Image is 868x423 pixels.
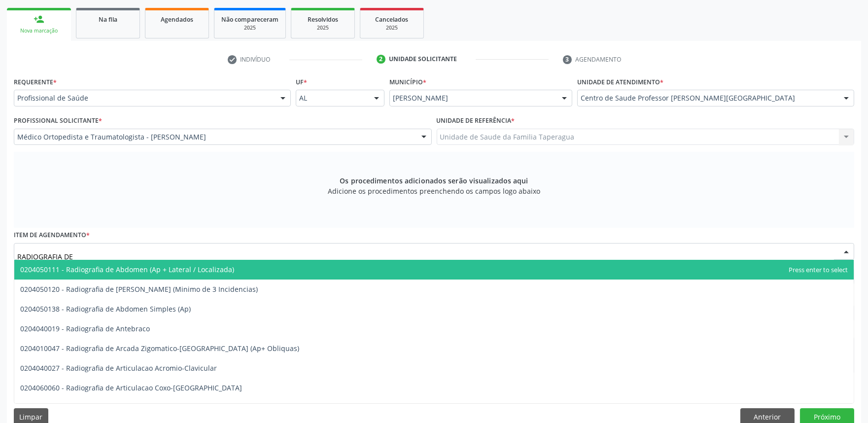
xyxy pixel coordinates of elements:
span: Adicione os procedimentos preenchendo os campos logo abaixo [328,186,540,196]
label: Requerente [14,74,57,90]
span: [PERSON_NAME] [393,93,552,103]
div: 2025 [298,24,347,32]
div: Nova marcação [14,27,64,35]
div: person_add [34,14,44,25]
span: Médico Ortopedista e Traumatologista - [PERSON_NAME] [17,132,412,142]
span: Não compareceram [221,15,278,24]
span: Na fila [99,15,117,24]
label: Unidade de atendimento [577,74,663,90]
span: Profissional de Saúde [17,93,271,103]
div: 2 [377,55,385,64]
span: 0204050138 - Radiografia de Abdomen Simples (Ap) [20,304,191,314]
span: 0204050120 - Radiografia de [PERSON_NAME] (Minimo de 3 Incidencias) [20,284,258,294]
div: Unidade solicitante [389,55,457,64]
span: AL [299,93,365,103]
span: 0204040035 - Radiografia de Articulacao Escapulo-Umeral [20,403,211,412]
label: Unidade de referência [437,113,515,129]
span: 0204010047 - Radiografia de Arcada Zigomatico-[GEOGRAPHIC_DATA] (Ap+ Obliquas) [20,344,299,353]
label: Município [389,74,426,90]
span: 0204040019 - Radiografia de Antebraco [20,324,150,333]
span: 0204040027 - Radiografia de Articulacao Acromio-Clavicular [20,363,217,373]
span: Resolvidos [308,15,338,24]
span: Centro de Saude Professor [PERSON_NAME][GEOGRAPHIC_DATA] [581,93,834,103]
span: Cancelados [376,15,409,24]
span: 0204060060 - Radiografia de Articulacao Coxo-[GEOGRAPHIC_DATA] [20,383,242,392]
span: 0204050111 - Radiografia de Abdomen (Ap + Lateral / Localizada) [20,265,234,274]
span: Os procedimentos adicionados serão visualizados aqui [340,176,528,186]
div: 2025 [367,24,417,32]
label: Profissional Solicitante [14,113,102,129]
span: Agendados [161,15,193,24]
input: Buscar por procedimento [17,247,834,266]
label: Item de agendamento [14,228,90,243]
div: 2025 [221,24,278,32]
label: UF [296,74,307,90]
